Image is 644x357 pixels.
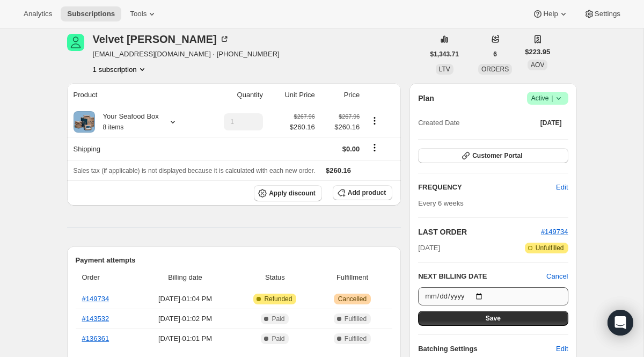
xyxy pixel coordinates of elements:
[269,189,316,198] span: Apply discount
[487,47,503,62] button: 6
[82,315,109,323] a: #143532
[123,6,164,21] button: Tools
[531,93,564,104] span: Active
[551,94,553,103] span: |
[342,145,360,153] span: $0.00
[266,83,318,107] th: Unit Price
[93,49,280,60] span: [EMAIL_ADDRESS][DOMAIN_NAME] · [PHONE_NUMBER]
[348,188,386,197] span: Add product
[345,334,367,343] span: Fulfilled
[139,333,231,344] span: [DATE] · 01:01 PM
[103,123,124,131] small: 8 items
[339,113,360,120] small: $267.96
[418,182,556,193] h2: FREQUENCY
[418,148,568,163] button: Customer Portal
[550,179,574,196] button: Edit
[333,185,392,200] button: Add product
[536,244,564,252] span: Unfulfilled
[321,122,360,133] span: $260.16
[418,311,568,326] button: Save
[493,50,497,59] span: 6
[418,344,556,354] h6: Batching Settings
[338,295,367,303] span: Cancelled
[67,34,84,51] span: Velvet Heller
[556,182,568,193] span: Edit
[531,61,544,69] span: AOV
[139,294,231,304] span: [DATE] · 01:04 PM
[534,115,568,130] button: [DATE]
[272,334,284,343] span: Paid
[139,272,231,283] span: Billing date
[486,314,501,323] span: Save
[418,227,541,237] h2: LAST ORDER
[294,113,315,120] small: $267.96
[526,6,575,21] button: Help
[264,295,292,303] span: Refunded
[481,65,509,73] span: ORDERS
[541,228,568,236] a: #149734
[345,315,367,323] span: Fulfilled
[67,137,202,161] th: Shipping
[366,142,383,154] button: Shipping actions
[254,185,322,201] button: Apply discount
[238,272,312,283] span: Status
[17,6,58,21] button: Analytics
[130,10,147,18] span: Tools
[290,122,315,133] span: $260.16
[439,65,450,73] span: LTV
[472,151,522,160] span: Customer Portal
[577,6,627,21] button: Settings
[93,34,230,45] div: Velvet [PERSON_NAME]
[541,227,568,237] button: #149734
[418,243,440,253] span: [DATE]
[82,334,109,343] a: #136361
[61,6,121,21] button: Subscriptions
[525,47,550,57] span: $223.95
[595,10,620,18] span: Settings
[546,271,568,282] button: Cancel
[543,10,558,18] span: Help
[202,83,266,107] th: Quantity
[272,315,284,323] span: Paid
[318,83,363,107] th: Price
[74,167,316,174] span: Sales tax (if applicable) is not displayed because it is calculated with each new order.
[608,310,633,336] div: Open Intercom Messenger
[424,47,465,62] button: $1,343.71
[67,10,115,18] span: Subscriptions
[418,199,464,207] span: Every 6 weeks
[540,119,562,127] span: [DATE]
[24,10,52,18] span: Analytics
[556,344,568,354] span: Edit
[76,255,393,266] h2: Payment attempts
[418,93,434,104] h2: Plan
[319,272,386,283] span: Fulfillment
[418,118,459,128] span: Created Date
[95,111,159,133] div: Your Seafood Box
[67,83,202,107] th: Product
[93,64,148,75] button: Product actions
[418,271,546,282] h2: NEXT BILLING DATE
[326,166,351,174] span: $260.16
[139,314,231,324] span: [DATE] · 01:02 PM
[76,266,136,289] th: Order
[82,295,109,303] a: #149734
[430,50,459,59] span: $1,343.71
[366,115,383,127] button: Product actions
[74,111,95,133] img: product img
